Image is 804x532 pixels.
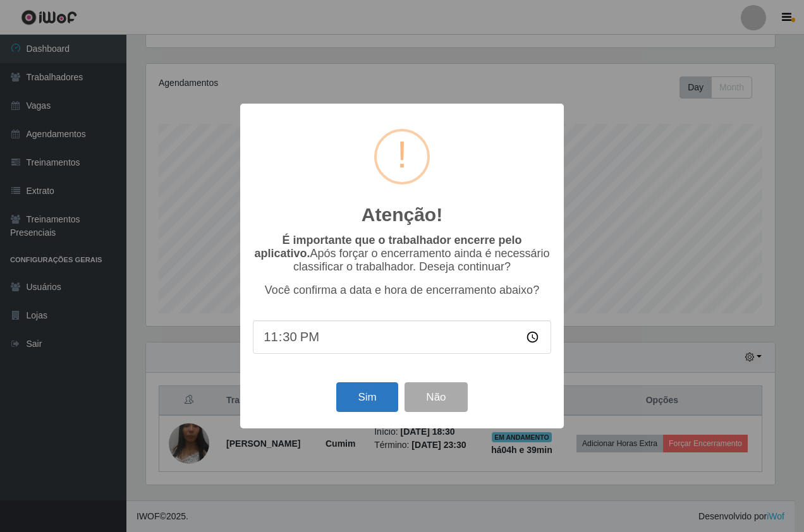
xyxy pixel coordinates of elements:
h2: Atenção! [362,203,442,226]
button: Não [405,382,467,412]
p: Após forçar o encerramento ainda é necessário classificar o trabalhador. Deseja continuar? [253,234,551,274]
p: Você confirma a data e hora de encerramento abaixo? [253,284,551,297]
b: É importante que o trabalhador encerre pelo aplicativo. [254,234,521,260]
button: Sim [336,382,398,412]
